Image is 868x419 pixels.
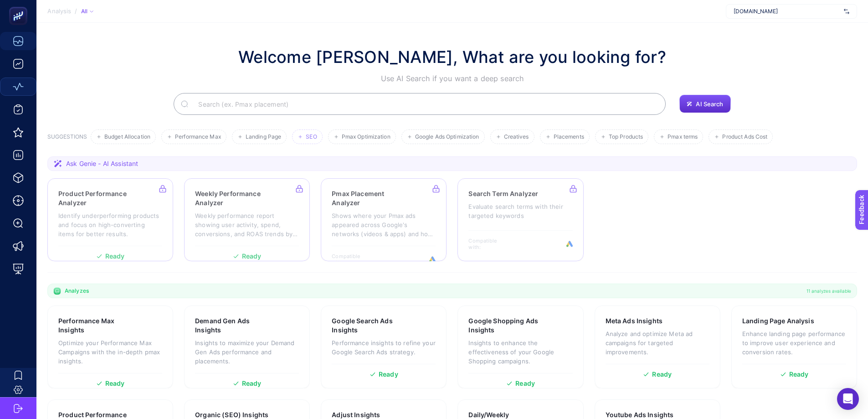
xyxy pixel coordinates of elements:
[595,305,720,388] a: Meta Ads InsightsAnalyze and optimize Meta ad campaigns for targeted improvements.Ready
[81,8,93,15] div: All
[58,338,162,366] p: Optimize your Performance Max Campaigns with the in-depth pmax insights.
[105,380,125,387] span: Ready
[742,329,846,357] p: Enhance landing page performance to improve user experience and conversion rates.
[457,178,583,261] a: Search Term AnalyzerEvaluate search terms with their targeted keywordsCompatible with:
[696,100,723,108] span: AI Search
[332,338,436,357] p: Performance insights to refine your Google Search Ads strategy.
[321,305,447,388] a: Google Search Ads InsightsPerformance insights to refine your Google Search Ads strategy.Ready
[606,316,663,326] h3: Meta Ads Insights
[468,338,572,366] p: Insights to enhance the effectiveness of your Google Shopping campaigns.
[184,305,310,388] a: Demand Gen Ads InsightsInsights to maximize your Demand Gen Ads performance and placements.Ready
[47,178,173,261] a: Product Performance AnalyzerIdentify underperforming products and focus on high-converting items ...
[238,73,666,84] p: Use AI Search if you want a deep search
[246,134,281,140] span: Landing Page
[195,338,299,366] p: Insights to maximize your Demand Gen Ads performance and placements.
[321,178,447,261] a: Pmax Placement AnalyzerShows where your Pmax ads appeared across Google's networks (videos & apps...
[47,133,87,144] h3: SUGGESTIONS
[104,134,150,140] span: Budget Allocation
[844,7,849,16] img: svg%3e
[184,178,310,261] a: Weekly Performance AnalyzerWeekly performance report showing user activity, spend, conversions, a...
[722,134,767,140] span: Product Ads Cost
[415,134,479,140] span: Google Ads Optimization
[379,371,398,378] span: Ready
[679,95,730,113] button: AI Search
[504,134,529,140] span: Creatives
[332,316,407,335] h3: Google Search Ads Insights
[742,316,814,326] h3: Landing Page Analysis
[47,8,71,15] span: Analysis
[195,316,270,335] h3: Demand Gen Ads Insights
[66,159,138,168] span: Ask Genie - AI Assistant
[306,134,317,140] span: SEO
[609,134,643,140] span: Top Products
[515,380,535,387] span: Ready
[606,329,709,357] p: Analyze and optimize Meta ad campaigns for targeted improvements.
[65,287,89,295] span: Analyzes
[734,8,840,15] span: [DOMAIN_NAME]
[668,134,698,140] span: Pmax terms
[191,91,658,117] input: Search
[242,380,262,387] span: Ready
[75,7,77,15] span: /
[457,305,583,388] a: Google Shopping Ads InsightsInsights to enhance the effectiveness of your Google Shopping campaig...
[731,305,857,388] a: Landing Page AnalysisEnhance landing page performance to improve user experience and conversion r...
[342,134,390,140] span: Pmax Optimization
[47,305,173,388] a: Performance Max InsightsOptimize your Performance Max Campaigns with the in-depth pmax insights.R...
[58,316,134,335] h3: Performance Max Insights
[5,3,35,10] span: Feedback
[175,134,221,140] span: Performance Max
[789,371,809,378] span: Ready
[652,371,672,378] span: Ready
[468,316,545,335] h3: Google Shopping Ads Insights
[837,388,859,410] div: Open Intercom Messenger
[806,287,851,295] span: 11 analyzes available
[554,134,584,140] span: Placements
[238,45,666,69] h1: Welcome [PERSON_NAME], What are you looking for?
